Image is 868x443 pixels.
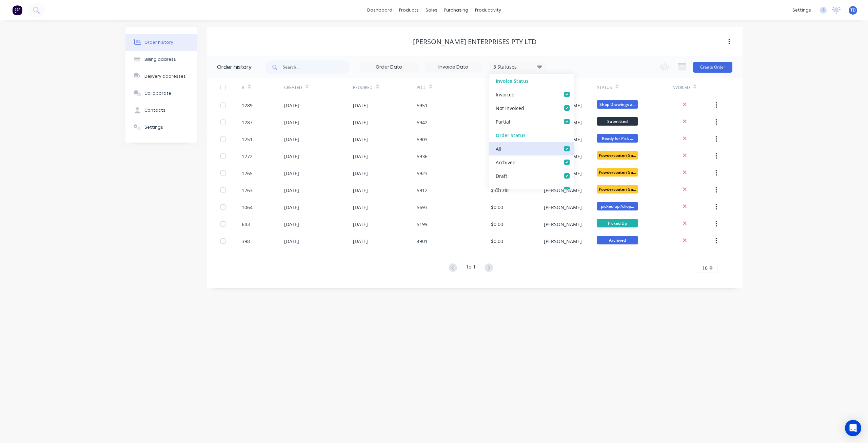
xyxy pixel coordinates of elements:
[144,73,186,79] div: Delivery addresses
[850,7,856,13] span: TD
[489,63,546,71] div: 3 Statuses
[597,78,671,97] div: Status
[125,119,197,136] button: Settings
[125,85,197,102] button: Collaborate
[417,136,428,143] div: 5903
[417,187,428,194] div: 5912
[491,221,503,228] div: $0.00
[417,119,428,126] div: 5942
[284,170,299,177] div: [DATE]
[597,202,638,210] span: picked up /drop...
[242,102,253,109] div: 1289
[702,264,708,272] span: 10
[353,136,368,143] div: [DATE]
[284,221,299,228] div: [DATE]
[353,170,368,177] div: [DATE]
[242,221,250,228] div: 643
[597,219,638,227] span: Picked Up
[242,238,250,245] div: 398
[353,78,417,97] div: Required
[544,221,582,228] div: [PERSON_NAME]
[671,78,714,97] div: Invoiced
[284,102,299,109] div: [DATE]
[284,78,353,97] div: Created
[242,170,253,177] div: 1265
[425,62,482,72] input: Invoice Date
[496,91,515,98] div: Invoiced
[597,168,638,177] span: Powdercoater/Ga...
[496,186,510,193] div: Quote
[417,170,428,177] div: 5923
[284,204,299,211] div: [DATE]
[125,68,197,85] button: Delivery addresses
[597,100,638,109] span: Shop Drawings a...
[353,153,368,160] div: [DATE]
[597,85,612,91] div: Status
[491,187,509,194] div: $341.00
[422,5,441,15] div: sales
[491,238,503,245] div: $0.00
[353,187,368,194] div: [DATE]
[496,118,510,125] div: Partial
[353,85,373,91] div: Required
[466,263,476,273] div: 1 of 1
[144,107,165,113] div: Contacts
[544,238,582,245] div: [PERSON_NAME]
[144,39,173,45] div: Order history
[360,62,417,72] input: Order Date
[417,153,428,160] div: 5936
[417,221,428,228] div: 5199
[491,204,503,211] div: $0.00
[597,236,638,244] span: Archived
[396,5,422,15] div: products
[12,5,22,15] img: Factory
[242,119,253,126] div: 1287
[417,102,428,109] div: 5951
[353,204,368,211] div: [DATE]
[417,204,428,211] div: 5693
[284,136,299,143] div: [DATE]
[242,204,253,211] div: 1064
[144,124,163,130] div: Settings
[284,187,299,194] div: [DATE]
[693,62,732,73] button: Create Order
[789,5,814,15] div: settings
[144,90,171,96] div: Collaborate
[284,85,302,91] div: Created
[284,119,299,126] div: [DATE]
[144,56,176,62] div: Billing address
[441,5,472,15] div: purchasing
[496,172,507,179] div: Draft
[353,102,368,109] div: [DATE]
[353,119,368,126] div: [DATE]
[125,51,197,68] button: Billing address
[284,238,299,245] div: [DATE]
[217,63,252,71] div: Order history
[413,38,537,46] div: [PERSON_NAME] Enterprises PTY LTD
[125,102,197,119] button: Contacts
[472,5,505,15] div: productivity
[496,145,501,152] div: All
[489,74,574,88] div: Invoice Status
[242,187,253,194] div: 1263
[364,5,396,15] a: dashboard
[597,151,638,160] span: Powdercoater/Ga...
[242,153,253,160] div: 1272
[283,60,350,74] input: Search...
[597,185,638,193] span: Powdercoater/Ga...
[544,187,582,194] div: [PERSON_NAME]
[496,104,524,111] div: Not Invoiced
[242,78,284,97] div: #
[597,117,638,126] span: Submitted
[353,238,368,245] div: [DATE]
[489,128,574,142] div: Order Status
[242,136,253,143] div: 1251
[125,34,197,51] button: Order history
[417,238,428,245] div: 4901
[845,420,861,436] div: Open Intercom Messenger
[417,78,491,97] div: PO #
[417,85,426,91] div: PO #
[597,134,638,143] span: Ready for Pick ...
[671,85,690,91] div: Invoiced
[284,153,299,160] div: [DATE]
